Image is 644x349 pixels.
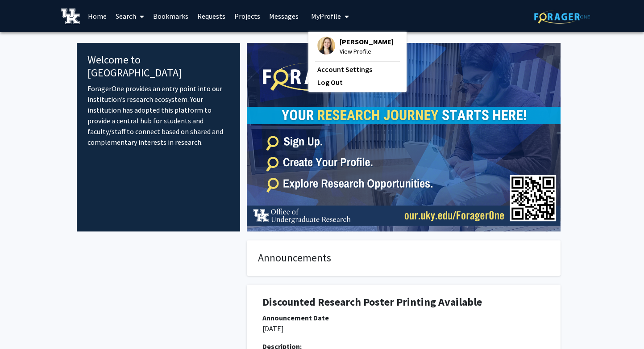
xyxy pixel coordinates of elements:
img: Cover Image [247,43,561,231]
a: Bookmarks [149,0,193,32]
img: University of Kentucky Logo [61,8,80,24]
p: [DATE] [262,323,545,334]
h4: Welcome to [GEOGRAPHIC_DATA] [87,54,230,80]
div: Announcement Date [262,312,545,323]
a: Account Settings [317,64,398,75]
a: Projects [230,0,265,32]
h1: Discounted Research Poster Printing Available [262,296,545,309]
iframe: Chat [7,309,38,342]
a: Search [111,0,149,32]
a: Home [83,0,111,32]
img: Profile Picture [317,37,335,55]
div: Profile Picture[PERSON_NAME]View Profile [317,37,394,56]
span: My Profile [311,12,341,21]
a: Requests [193,0,230,32]
p: ForagerOne provides an entry point into our institution’s research ecosystem. Your institution ha... [87,83,230,147]
h4: Announcements [258,252,549,265]
img: ForagerOne Logo [534,10,590,24]
a: Messages [265,0,303,32]
a: Log Out [317,77,398,88]
span: [PERSON_NAME] [340,37,394,46]
span: View Profile [340,46,394,56]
